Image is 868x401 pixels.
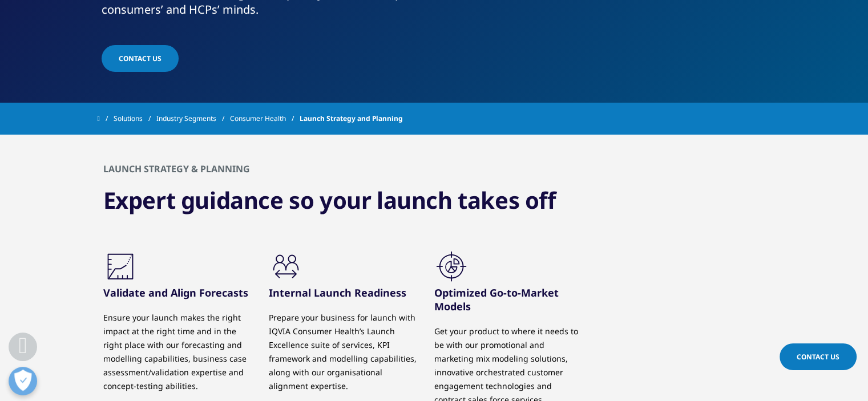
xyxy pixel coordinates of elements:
[119,54,162,63] span: Contact us
[269,286,417,299] h3: Internal Launch Readiness
[300,108,403,129] span: Launch Strategy and Planning
[103,163,765,175] h2: Launch Strategy & Planning
[103,186,556,214] h3: Expert guidance so your launch takes off
[103,286,252,299] h3: Validate and Align Forecasts
[102,45,179,72] a: Contact us
[797,352,839,362] span: Contact Us
[9,367,37,395] button: Voorkeuren openen
[780,343,857,370] a: Contact Us
[434,286,583,313] h3: Optimized Go-to-Market Models
[269,311,417,393] p: Prepare your business for launch with IQVIA Consumer Health’s Launch Excellence suite of services...
[114,108,156,129] a: Solutions
[230,108,300,129] a: Consumer Health
[156,108,230,129] a: Industry Segments
[103,311,252,393] p: Ensure your launch makes the right impact at the right time and in the right place with our forec...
